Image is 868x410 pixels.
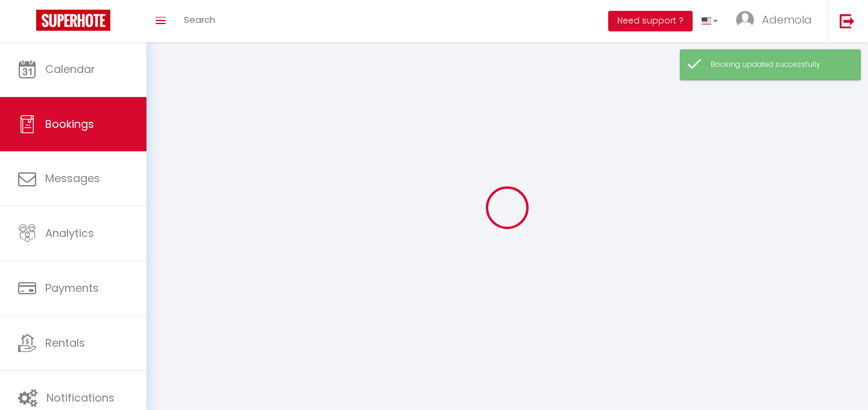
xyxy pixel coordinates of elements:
[45,225,94,241] span: Analytics
[36,10,110,31] img: Super Booking
[45,116,94,131] span: Bookings
[840,13,855,28] img: logout
[46,390,115,405] span: Notifications
[10,5,46,41] button: Ouvrir le widget de chat LiveChat
[45,335,85,350] span: Rentals
[711,59,848,71] div: Booking updated successfully
[184,13,215,26] span: Search
[45,280,99,295] span: Payments
[762,12,812,27] span: Ademola
[45,61,95,77] span: Calendar
[736,11,754,29] img: ...
[817,356,859,401] iframe: Chat
[608,11,693,31] button: Need support ?
[45,171,100,186] span: Messages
